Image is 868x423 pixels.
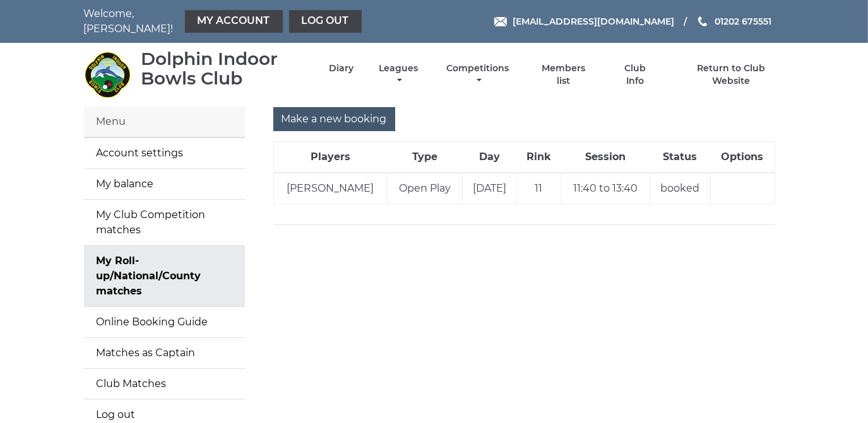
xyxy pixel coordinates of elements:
th: Day [462,142,516,173]
a: Email [EMAIL_ADDRESS][DOMAIN_NAME] [494,14,674,28]
td: Open Play [388,173,463,204]
span: 01202 675551 [715,16,771,27]
td: 11:40 to 13:40 [561,173,650,204]
a: Competitions [444,62,513,87]
th: Options [711,142,775,173]
a: Online Booking Guide [84,307,245,337]
th: Type [388,142,463,173]
th: Players [273,142,388,173]
input: Make a new booking [273,107,395,131]
a: My Club Competition matches [84,200,245,245]
a: My Account [185,10,283,33]
a: Leagues [376,62,421,87]
nav: Welcome, [PERSON_NAME]! [84,6,365,37]
a: My balance [84,169,245,199]
a: Diary [329,62,354,74]
td: booked [650,173,710,204]
th: Rink [517,142,561,173]
a: My Roll-up/National/County matches [84,246,245,306]
td: [PERSON_NAME] [273,173,388,204]
a: Matches as Captain [84,338,245,368]
a: Log out [289,10,362,33]
td: [DATE] [462,173,516,204]
img: Email [494,17,507,26]
a: Club Matches [84,369,245,399]
th: Session [561,142,650,173]
a: Account settings [84,138,245,168]
div: Menu [84,107,245,137]
img: Dolphin Indoor Bowls Club [84,51,131,98]
a: Phone us 01202 675551 [696,14,771,28]
a: Club Info [615,62,656,87]
th: Status [650,142,710,173]
td: 11 [517,173,561,204]
a: Members list [534,62,592,87]
div: Dolphin Indoor Bowls Club [141,49,307,88]
span: [EMAIL_ADDRESS][DOMAIN_NAME] [513,16,674,27]
a: Return to Club Website [677,62,784,87]
img: Phone us [698,16,707,26]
